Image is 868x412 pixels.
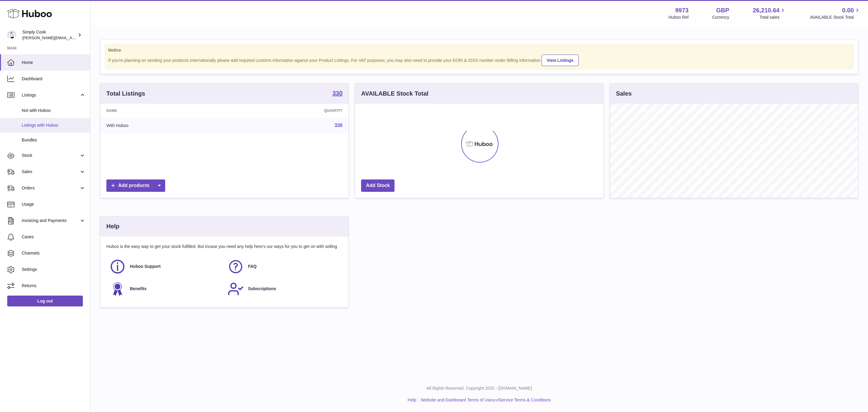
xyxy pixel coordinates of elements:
strong: GBP [716,6,729,14]
a: Add Stock [361,179,395,192]
h3: Total Listings [106,90,145,98]
a: 330 [335,123,343,128]
span: Listings with Huboo [22,122,86,128]
span: Channels [22,250,86,256]
a: Help [408,398,417,402]
h3: AVAILABLE Stock Total [361,90,428,98]
a: Service Terms & Conditions [499,398,551,402]
span: Bundles [22,137,86,143]
p: All Rights Reserved. Copyright 2025 - [DOMAIN_NAME] [95,385,863,391]
p: Huboo is the easy way to get your stock fulfilled. But incase you need any help here's our ways f... [106,244,342,249]
span: Total sales [759,14,786,20]
a: 330 [332,90,342,97]
span: Subscriptions [248,286,276,292]
a: FAQ [228,258,340,275]
a: Website and Dashboard Terms of Use [421,398,492,402]
span: Orders [22,185,79,191]
span: Stock [22,153,79,158]
h3: Help [106,222,119,230]
span: Cases [22,234,86,240]
span: Dashboard [22,76,86,82]
span: Listings [22,92,79,98]
a: Subscriptions [228,281,340,297]
h3: Sales [616,90,632,98]
li: and [419,397,551,403]
div: Huboo Ref [668,14,689,20]
strong: 330 [332,90,342,96]
a: Benefits [109,281,222,297]
a: 26,210.64 Total sales [753,6,786,20]
a: Log out [7,296,83,306]
div: Currency [712,14,729,20]
strong: 9973 [675,6,689,14]
span: Sales [22,169,79,175]
strong: Notice [108,47,850,53]
a: View Listings [542,55,579,66]
span: Home [22,60,86,65]
span: Not with Huboo [22,108,86,113]
span: 0.00 [842,6,854,14]
div: Simply Cook [22,29,77,41]
span: Returns [22,283,86,289]
a: 0.00 AVAILABLE Stock Total [810,6,861,20]
img: emma@simplycook.com [7,30,16,40]
span: Benefits [130,286,146,292]
th: Quantity [231,104,348,118]
span: [PERSON_NAME][EMAIL_ADDRESS][DOMAIN_NAME] [22,35,121,40]
span: Usage [22,201,86,207]
span: AVAILABLE Stock Total [810,14,861,20]
a: Add products [106,179,165,192]
span: Settings [22,267,86,272]
td: With Huboo [100,118,231,133]
span: Huboo Support [130,264,161,269]
a: Huboo Support [109,258,222,275]
span: 26,210.64 [753,6,779,14]
div: If you're planning on sending your products internationally please add required customs informati... [108,54,850,66]
span: FAQ [248,264,257,269]
span: Invoicing and Payments [22,218,79,223]
th: Name [100,104,231,118]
